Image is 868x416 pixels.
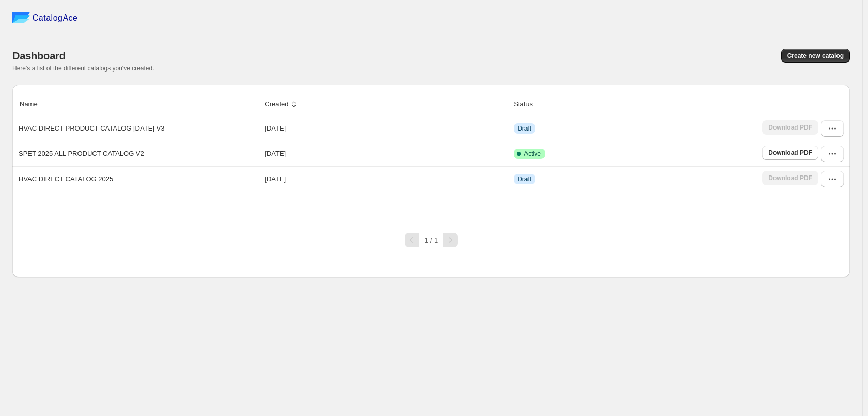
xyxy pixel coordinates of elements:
span: Dashboard [12,50,66,61]
span: Download PDF [768,149,812,157]
img: catalog ace [12,12,30,23]
span: Draft [518,124,531,133]
button: Status [512,94,545,114]
td: [DATE] [261,166,510,191]
span: Draft [518,175,531,183]
span: Here's a list of the different catalogs you've created. [12,65,154,72]
p: SPET 2025 ALL PRODUCT CATALOG V2 [19,149,144,159]
span: Active [524,150,541,158]
p: HVAC DIRECT PRODUCT CATALOG [DATE] V3 [19,123,164,134]
span: CatalogAce [33,13,78,23]
td: [DATE] [261,116,510,141]
a: Download PDF [762,146,818,160]
td: [DATE] [261,141,510,166]
button: Name [18,94,50,114]
button: Created [263,94,300,114]
p: HVAC DIRECT CATALOG 2025 [19,174,113,184]
span: Create new catalog [787,52,844,60]
button: Create new catalog [781,49,850,63]
span: 1 / 1 [425,236,438,244]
